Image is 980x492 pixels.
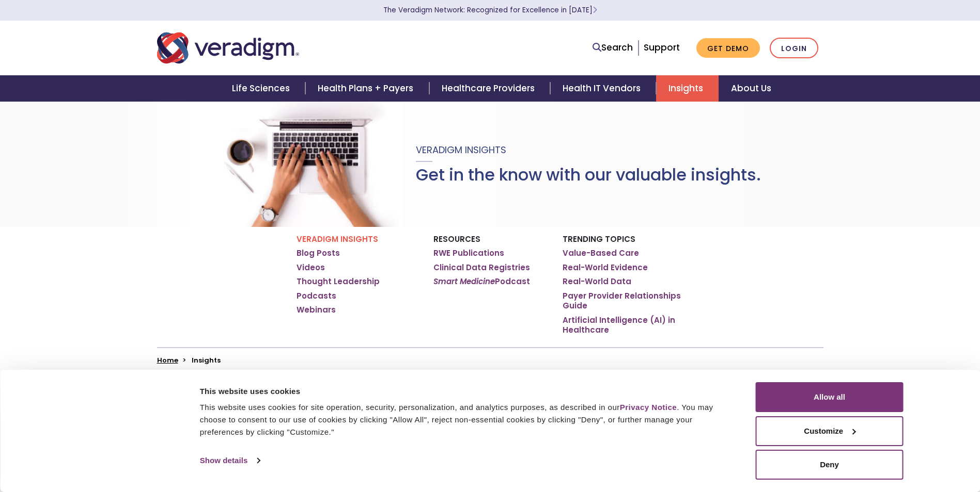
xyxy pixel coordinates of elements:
a: Real-World Data [563,276,631,287]
em: Smart Medicine [433,276,495,287]
a: Life Sciences [220,75,305,102]
a: Videos [297,263,325,273]
a: Clinical Data Registries [433,263,530,273]
a: Show details [200,453,260,468]
a: About Us [719,75,784,102]
a: The Veradigm Network: Recognized for Excellence in [DATE]Learn More [383,5,597,15]
a: Health Plans + Payers [305,75,429,102]
a: Insights [656,75,719,102]
a: Artificial Intelligence (AI) in Healthcare [563,315,684,335]
a: Webinars [297,305,336,315]
a: Privacy Notice [620,403,677,412]
img: Veradigm logo [157,31,299,65]
div: This website uses cookies for site operation, security, personalization, and analytics purposes, ... [200,401,733,438]
h1: Get in the know with our valuable insights. [416,165,761,185]
a: Support [644,41,680,54]
a: Healthcare Providers [429,75,550,102]
span: Veradigm Insights [416,143,506,156]
a: Podcasts [297,291,336,301]
button: Customize [756,416,904,446]
a: Search [593,41,633,55]
a: Smart MedicinePodcast [433,276,530,287]
div: This website uses cookies [200,385,733,398]
a: Real-World Evidence [563,263,648,273]
button: Deny [756,450,904,480]
a: Get Demo [696,38,760,58]
span: Learn More [593,5,597,15]
a: Login [770,38,818,59]
button: Allow all [756,382,904,412]
a: Home [157,355,178,365]
a: Payer Provider Relationships Guide [563,291,684,311]
a: Value-Based Care [563,248,639,258]
a: RWE Publications [433,248,504,258]
a: Blog Posts [297,248,340,258]
a: Thought Leadership [297,276,380,287]
a: Health IT Vendors [550,75,656,102]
